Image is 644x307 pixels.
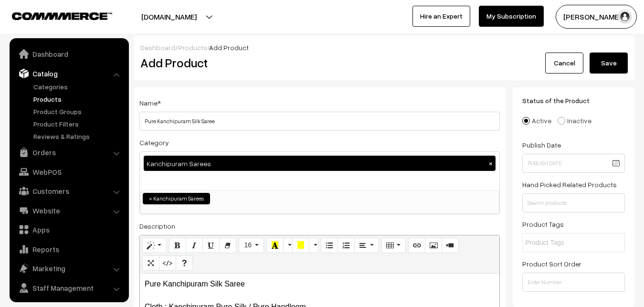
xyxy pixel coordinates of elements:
[178,43,207,52] a: Products
[425,238,442,253] button: Picture
[12,279,126,296] a: Staff Management
[522,116,551,126] label: Active
[31,131,126,141] a: Reviews & Ratings
[479,6,544,27] a: My Subscription
[12,260,126,277] a: Marketing
[12,144,126,161] a: Orders
[412,6,470,27] a: Hire an Expert
[12,182,126,200] a: Customers
[12,241,126,258] a: Reports
[140,55,502,70] h2: Add Product
[244,241,252,249] span: 16
[590,53,628,74] button: Save
[140,43,175,52] a: Dashboard
[522,259,581,269] label: Product Sort Order
[142,255,159,271] button: Full Screen
[558,116,591,126] label: Inactive
[12,45,126,63] a: Dashboard
[522,140,561,150] label: Publish Date
[219,238,236,253] button: Remove Font Style (CTRL+\)
[292,238,309,253] button: Background Color
[140,42,628,53] div: / /
[159,255,176,271] button: Code View
[239,238,264,253] button: Font Size
[139,138,169,148] label: Category
[12,65,126,82] a: Catalog
[486,159,495,168] button: ×
[522,154,625,173] input: Publish Date
[209,43,249,52] span: Add Product
[12,163,126,180] a: WebPOS
[522,96,601,105] span: Status of the Product
[522,193,625,212] input: Search products
[12,10,95,21] a: COMMMERCE
[108,5,230,29] button: [DOMAIN_NAME]
[442,238,459,253] button: Video
[139,221,175,231] label: Description
[283,238,293,253] button: More Color
[408,238,425,253] button: Link (CTRL+K)
[31,106,126,116] a: Product Groups
[142,238,167,253] button: Style
[338,238,355,253] button: Ordered list (CTRL+SHIFT+NUM8)
[186,238,203,253] button: Italic (CTRL+I)
[618,10,632,24] img: user
[321,238,338,253] button: Unordered list (CTRL+SHIFT+NUM7)
[202,238,220,253] button: Underline (CTRL+U)
[31,82,126,92] a: Categories
[139,112,500,131] input: Name
[31,94,126,104] a: Products
[12,202,126,219] a: Website
[176,255,193,271] button: Help
[144,156,496,171] div: Kanchipuram Sarees
[381,238,406,253] button: Table
[545,53,583,74] a: Cancel
[266,238,284,253] button: Recent Color
[169,238,186,253] button: Bold (CTRL+B)
[139,98,161,108] label: Name
[149,194,152,203] span: ×
[522,273,625,292] input: Enter Number
[12,12,112,20] img: COMMMERCE
[309,238,318,253] button: More Color
[354,238,379,253] button: Paragraph
[525,238,609,248] input: Product Tags
[31,119,126,129] a: Product Filters
[556,5,637,29] button: [PERSON_NAME]
[522,219,564,229] label: Product Tags
[12,221,126,238] a: Apps
[143,193,210,204] li: Kanchipuram Sarees
[522,180,617,190] label: Hand Picked Related Products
